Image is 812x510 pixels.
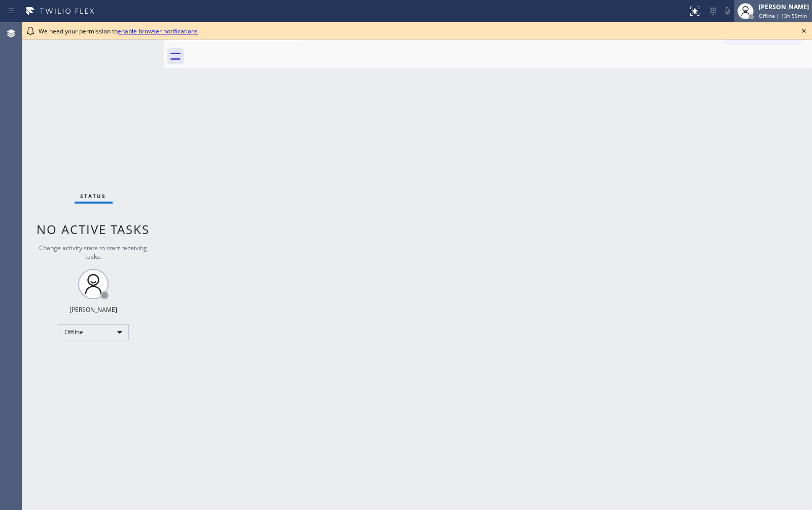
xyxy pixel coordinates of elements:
[40,244,148,261] span: Change activity state to start receiving tasks.
[118,27,198,35] a: enable browser notifications
[81,192,107,200] span: Status
[759,12,807,19] span: Offline | 13h 50min
[720,4,734,18] button: Mute
[69,305,117,314] div: [PERSON_NAME]
[39,27,198,35] span: We need your permission to
[58,324,129,340] div: Offline
[759,3,809,11] div: [PERSON_NAME]
[37,221,150,238] span: No active tasks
